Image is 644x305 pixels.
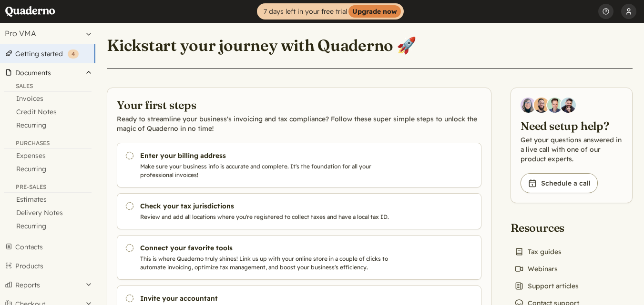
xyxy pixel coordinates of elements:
a: Support articles [511,279,583,293]
p: Get your questions answered in a live call with one of our product experts. [521,135,623,164]
div: Sales [4,82,92,92]
img: Javier Rubio, DevRel at Quaderno [561,98,576,113]
img: Diana Carrasco, Account Executive at Quaderno [521,98,536,113]
h3: Check your tax jurisdictions [140,201,409,211]
h3: Connect your favorite tools [140,243,409,253]
h2: Resources [511,220,583,235]
a: Tax guides [511,245,565,258]
a: Connect your favorite tools This is where Quaderno truly shines! Link us up with your online stor... [117,235,481,280]
a: Webinars [511,262,562,275]
p: Review and add all locations where you're registered to collect taxes and have a local tax ID. [140,213,409,221]
p: Ready to streamline your business's invoicing and tax compliance? Follow these super simple steps... [117,114,481,133]
h2: Need setup help? [521,118,623,133]
a: Schedule a call [521,173,598,193]
div: Pre-Sales [4,183,92,193]
a: 7 days left in your free trialUpgrade now [257,3,404,20]
h2: Your first steps [117,98,481,112]
h3: Invite your accountant [140,294,409,303]
div: Purchases [4,139,92,149]
p: This is where Quaderno truly shines! Link us up with your online store in a couple of clicks to a... [140,255,409,272]
h3: Enter your billing address [140,151,409,160]
h1: Kickstart your journey with Quaderno 🚀 [107,35,417,55]
img: Jairo Fumero, Account Executive at Quaderno [534,98,549,113]
strong: Upgrade now [348,5,401,18]
span: 4 [72,50,75,58]
a: Check your tax jurisdictions Review and add all locations where you're registered to collect taxe... [117,193,481,229]
p: Make sure your business info is accurate and complete. It's the foundation for all your professio... [140,162,409,179]
a: Enter your billing address Make sure your business info is accurate and complete. It's the founda... [117,143,481,187]
img: Ivo Oltmans, Business Developer at Quaderno [547,98,562,113]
